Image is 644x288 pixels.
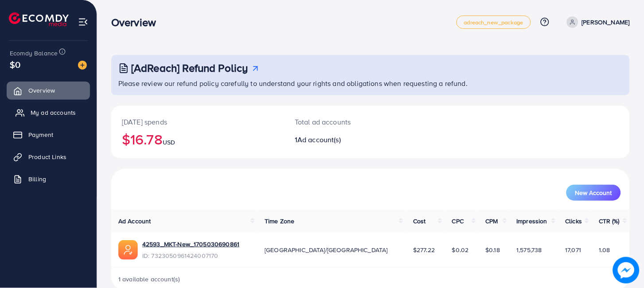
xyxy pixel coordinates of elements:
button: New Account [566,185,621,201]
span: Ecomdy Balance [10,49,58,58]
span: CTR (%) [599,217,620,226]
span: 1 available account(s) [118,275,180,284]
p: Total ad accounts [295,117,403,127]
span: ID: 7323050961424007170 [142,251,239,260]
span: 1,575,738 [517,245,542,254]
span: [GEOGRAPHIC_DATA]/[GEOGRAPHIC_DATA] [265,245,388,254]
a: [PERSON_NAME] [563,16,630,28]
img: logo [9,12,69,26]
span: Cost [413,217,426,226]
span: $277.22 [413,245,435,254]
h3: [AdReach] Refund Policy [131,62,248,74]
span: Overview [28,86,55,95]
span: Impression [517,217,548,226]
p: [PERSON_NAME] [582,17,630,27]
a: 42593_MKT-New_1705030690861 [142,240,239,249]
img: image [78,61,87,70]
span: $0.02 [452,245,469,254]
span: $0.18 [486,245,500,254]
img: menu [78,17,88,27]
p: Please review our refund policy carefully to understand your rights and obligations when requesti... [118,78,624,89]
span: 1.08 [599,245,610,254]
span: Time Zone [265,217,294,226]
a: Payment [7,126,90,144]
a: adreach_new_package [457,16,531,29]
span: 17,071 [566,245,582,254]
a: Product Links [7,148,90,166]
span: My ad accounts [31,108,76,117]
img: ic-ads-acc.e4c84228.svg [118,240,138,260]
a: Billing [7,170,90,188]
a: Overview [7,82,90,99]
span: adreach_new_package [464,19,523,25]
p: [DATE] spends [122,117,273,127]
img: image [613,257,640,284]
a: My ad accounts [7,104,90,121]
span: Ad Account [118,217,151,226]
span: CPC [452,217,464,226]
span: Clicks [566,217,582,226]
span: USD [163,138,175,147]
span: Product Links [28,152,66,161]
h2: 1 [295,136,403,144]
span: Payment [28,130,53,139]
span: CPM [486,217,498,226]
span: Ad account(s) [297,135,341,144]
h3: Overview [111,16,163,29]
span: New Account [575,190,612,196]
h2: $16.78 [122,131,273,148]
span: $0 [10,58,20,71]
span: Billing [28,175,46,183]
